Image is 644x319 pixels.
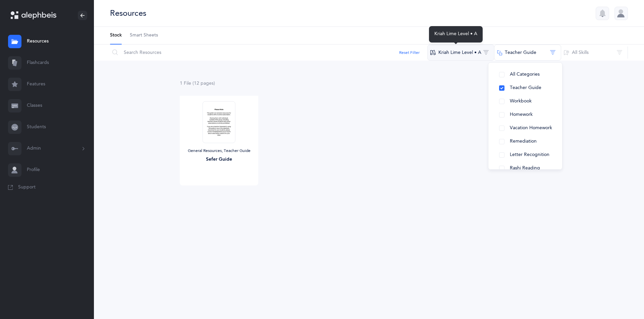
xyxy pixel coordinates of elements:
[494,68,557,81] button: All Categories
[494,81,557,95] button: Teacher Guide
[429,26,483,43] div: Kriah Lime Level • A
[494,162,557,175] button: Rashi Reading
[510,72,540,77] span: All Categories
[510,152,549,157] span: Letter Recognition
[494,45,561,61] button: Teacher Guide
[510,98,532,104] span: Workbook
[399,50,420,56] button: Reset Filter
[193,81,215,86] span: (12 page )
[561,45,628,61] button: All Skills
[510,125,552,131] span: Vacation Homework
[494,135,557,148] button: Remediation
[510,139,537,144] span: Remediation
[510,165,540,171] span: Rashi Reading
[510,112,533,117] span: Homework
[18,184,36,191] span: Support
[130,32,158,39] span: Smart Sheets
[510,85,541,90] span: Teacher Guide
[494,95,557,108] button: Workbook
[203,101,235,143] img: Sefer_Guide_-_Lime_A_-_Third_Grade_thumbnail_1757335065.png
[427,45,494,61] button: Kriah Lime Level • A
[494,108,557,122] button: Homework
[185,148,253,154] div: General Resources, Teacher Guide
[185,156,253,163] div: Sefer Guide
[494,122,557,135] button: Vacation Homework
[494,148,557,162] button: Letter Recognition
[110,8,146,19] div: Resources
[110,45,428,61] input: Search Resources
[180,81,191,86] span: 1 File
[212,81,214,86] span: s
